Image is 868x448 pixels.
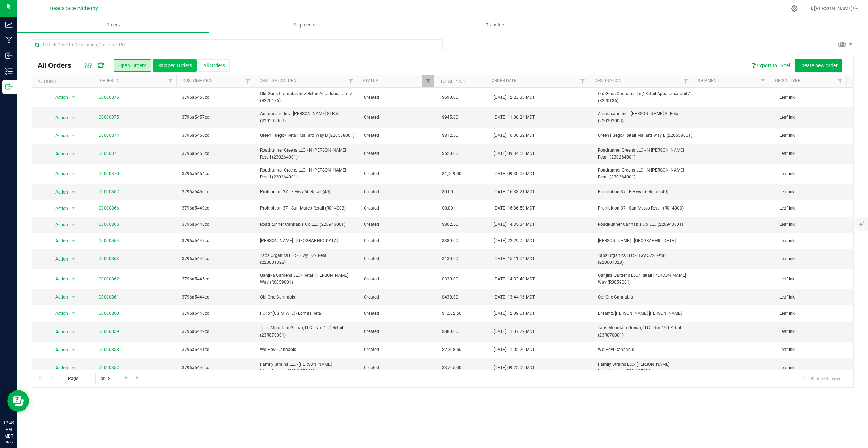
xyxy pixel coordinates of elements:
[49,187,68,197] span: Action
[99,114,119,121] a: 00000875
[364,94,433,101] span: Created
[598,90,693,104] span: Old Gods Cannabis Inc/ Retail Appaloosa Unit7 (R220186)
[260,294,355,301] span: Obi One Cannabis
[3,439,14,445] p: 09/22
[5,37,13,44] inline-svg: Manufacturing
[364,276,433,283] span: Created
[779,294,849,301] span: Leaflink
[199,59,230,72] button: All Orders
[260,132,355,139] span: Green Fuego/ Retail Mallard Way B (220558001)
[442,364,461,371] span: $3,725.00
[182,132,251,139] span: 3796a5456cc
[598,346,693,353] span: Wo Povi Cannabis
[69,187,78,197] span: select
[5,21,13,28] inline-svg: Analytics
[49,92,68,102] span: Action
[757,75,769,87] a: Filter
[49,113,68,123] span: Action
[182,328,251,335] span: 3796a5442cc
[779,114,849,121] span: Leaflink
[442,205,453,212] span: $0.00
[779,364,849,371] span: Leaflink
[494,276,535,283] span: [DATE] 14:33:40 MDT
[3,420,14,439] p: 12:49 PM MDT
[99,132,119,139] a: 00000874
[595,78,622,83] a: Destination
[99,94,119,101] a: 00000876
[442,94,458,101] span: $690.00
[442,328,458,335] span: $880.00
[442,170,461,177] span: $1,009.00
[598,221,693,228] span: RoadRunner Cannabis Co LLC (220943001)
[242,75,254,87] a: Filter
[494,237,535,244] span: [DATE] 22:29:05 MDT
[49,274,68,284] span: Action
[400,17,591,33] a: Transfers
[442,294,458,301] span: $438.00
[62,373,116,384] span: Page of 18
[99,189,119,195] a: 00000867
[364,255,433,262] span: Created
[779,237,849,244] span: Leaflink
[494,294,535,301] span: [DATE] 13:44:16 MDT
[69,131,78,141] span: select
[182,221,251,228] span: 3796a5448cc
[779,255,849,262] span: Leaflink
[494,221,535,228] span: [DATE] 14:35:34 MDT
[698,78,719,83] a: Shipment
[494,255,535,262] span: [DATE] 15:11:04 MDT
[442,150,458,157] span: $520.00
[38,62,78,69] span: All Orders
[494,114,535,121] span: [DATE] 11:06:24 MDT
[69,292,78,302] span: select
[99,310,119,317] a: 00000860
[775,78,800,83] a: Origin Type
[598,132,693,139] span: Green Fuego/ Retail Mallard Way B (220558001)
[99,294,119,301] a: 00000861
[779,346,849,353] span: Leaflink
[99,150,119,157] a: 00000871
[795,59,842,72] button: Create new order
[260,110,355,124] span: Animacann Inc - [PERSON_NAME] St Retail (220392003)
[598,310,693,317] span: Dreamz/[PERSON_NAME] [PERSON_NAME]
[50,5,98,12] span: Headspace Alchemy
[364,237,433,244] span: Created
[49,203,68,214] span: Action
[284,22,325,28] span: Shipments
[598,252,693,266] span: Taos Organics LLC - Hwy 522 Retail (220001328)
[364,189,433,195] span: Created
[260,78,296,83] a: Destination DBA
[99,205,119,212] a: 00000866
[182,294,251,301] span: 3796a5444cc
[69,236,78,246] span: select
[598,189,693,195] span: Prohibition 37 - E Hwy 66 Retail (49)
[182,276,251,283] span: 3796a5445cc
[598,272,693,286] span: Ganjika Gardens LLC/ Retail [PERSON_NAME] Way (R0059001)
[779,310,849,317] span: Leaflink
[32,39,443,50] input: Search Order ID, Destination, Customer PO...
[260,237,355,244] span: [PERSON_NAME] - [GEOGRAPHIC_DATA]
[17,17,209,33] a: Orders
[69,345,78,355] span: select
[69,220,78,230] span: select
[364,205,433,212] span: Created
[442,189,453,195] span: $0.00
[69,274,78,284] span: select
[260,147,355,161] span: Roadrunner Greens LLC - N [PERSON_NAME] Retail (230264001)
[182,205,251,212] span: 3796a5449cc
[779,150,849,157] span: Leaflink
[49,345,68,355] span: Action
[364,294,433,301] span: Created
[99,328,119,335] a: 00000859
[69,308,78,318] span: select
[440,79,466,84] a: Total Price
[364,221,433,228] span: Created
[494,170,535,177] span: [DATE] 09:30:08 MDT
[476,22,515,28] span: Transfers
[49,292,68,302] span: Action
[779,221,849,228] span: Leaflink
[779,170,849,177] span: Leaflink
[182,310,251,317] span: 3796a5443cc
[598,294,693,301] span: Obi One Cannabis
[165,75,176,87] a: Filter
